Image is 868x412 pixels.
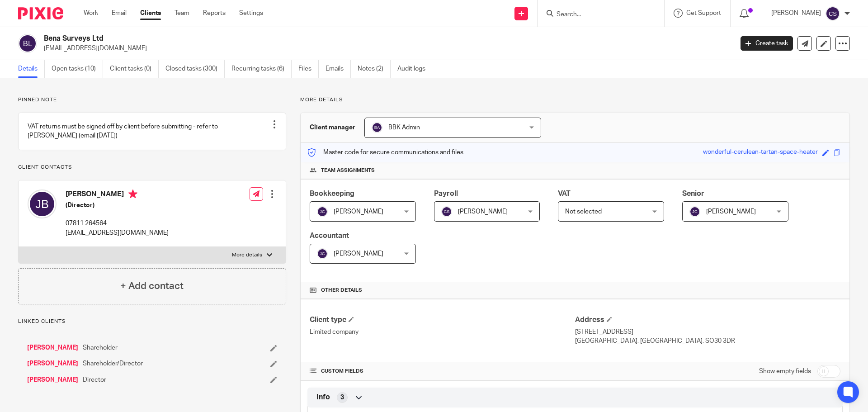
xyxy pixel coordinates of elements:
span: Director [83,375,106,384]
h4: Client type [310,315,575,325]
a: Details [18,60,45,78]
label: Show empty fields [759,367,811,376]
span: Accountant [310,232,349,239]
p: [PERSON_NAME] [771,9,821,18]
span: 3 [340,393,344,402]
span: Info [316,393,330,402]
p: Limited company [310,327,575,336]
h5: (Director) [66,201,169,210]
span: [PERSON_NAME] [458,208,508,215]
img: svg%3E [317,248,328,259]
img: svg%3E [28,189,57,218]
p: More details [300,96,850,104]
a: Clients [140,9,161,18]
span: Get Support [686,10,721,16]
span: [PERSON_NAME] [706,208,756,215]
a: Email [112,9,127,18]
a: Settings [239,9,263,18]
p: Linked clients [18,318,286,325]
span: Team assignments [321,167,375,174]
span: Senior [682,190,704,197]
img: svg%3E [317,206,328,217]
h3: Client manager [310,123,355,132]
span: BBK Admin [388,124,420,131]
span: Payroll [434,190,458,197]
p: Pinned note [18,96,286,104]
img: Pixie [18,7,63,19]
h4: Address [575,315,840,325]
p: Master code for secure communications and files [307,148,463,157]
p: [GEOGRAPHIC_DATA], [GEOGRAPHIC_DATA], SO30 3DR [575,336,840,346]
a: Work [84,9,98,18]
h4: [PERSON_NAME] [66,189,169,201]
a: Emails [325,60,351,78]
a: Open tasks (10) [52,60,103,78]
a: Files [298,60,319,78]
p: [EMAIL_ADDRESS][DOMAIN_NAME] [66,228,169,237]
i: Primary [128,189,137,199]
span: [PERSON_NAME] [334,208,383,215]
a: Client tasks (0) [110,60,159,78]
span: Shareholder [83,343,118,352]
a: Team [175,9,189,18]
a: Closed tasks (300) [165,60,225,78]
div: wonderful-cerulean-tartan-space-heater [703,147,818,158]
img: svg%3E [826,6,840,21]
span: Shareholder/Director [83,359,143,368]
span: [PERSON_NAME] [334,251,383,257]
a: [PERSON_NAME] [27,343,78,352]
span: Not selected [565,208,602,215]
p: [STREET_ADDRESS] [575,327,840,336]
a: Audit logs [397,60,432,78]
img: svg%3E [441,206,452,217]
img: svg%3E [689,206,700,217]
span: Other details [321,287,362,294]
img: svg%3E [372,122,382,133]
a: [PERSON_NAME] [27,375,78,384]
img: svg%3E [18,34,37,53]
a: Notes (2) [358,60,391,78]
h4: CUSTOM FIELDS [310,368,575,375]
a: Recurring tasks (6) [231,60,292,78]
p: 07811 264564 [66,219,169,228]
span: VAT [558,190,571,197]
a: Reports [203,9,226,18]
p: Client contacts [18,164,286,171]
h2: Bena Surveys Ltd [44,34,590,43]
a: [PERSON_NAME] [27,359,78,368]
h4: + Add contact [120,279,184,293]
p: [EMAIL_ADDRESS][DOMAIN_NAME] [44,44,727,53]
a: Create task [741,36,793,51]
p: More details [232,251,262,259]
input: Search [556,11,637,19]
span: Bookkeeping [310,190,354,197]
